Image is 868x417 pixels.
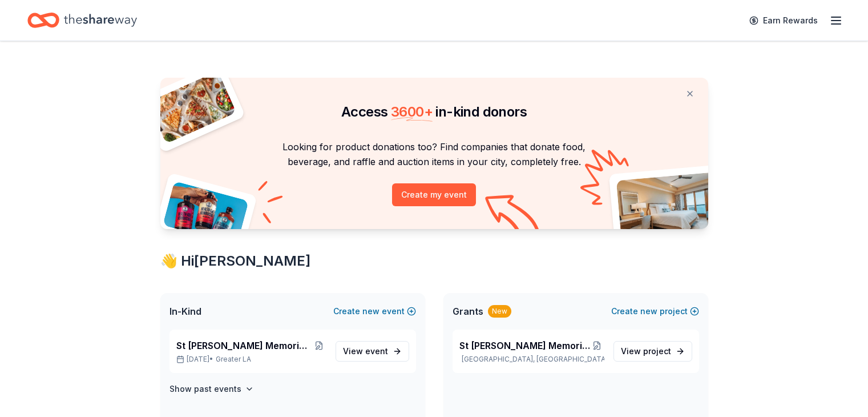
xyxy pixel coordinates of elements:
[176,339,312,352] span: St [PERSON_NAME] Memorial Golf Tournament
[174,139,695,170] p: Looking for product donations too? Find companies that donate food, beverage, and raffle and auct...
[613,341,692,362] a: View project
[640,304,657,318] span: new
[459,339,590,352] span: St [PERSON_NAME] Memorial Golf Tournament
[459,355,604,364] p: [GEOGRAPHIC_DATA], [GEOGRAPHIC_DATA]
[391,103,433,120] span: 3600 +
[169,382,254,396] button: Show past events
[336,341,409,362] a: View event
[392,183,476,206] button: Create my event
[169,304,201,318] span: In-Kind
[485,195,542,238] img: Curvy arrow
[453,304,483,318] span: Grants
[621,344,671,358] span: View
[362,304,380,318] span: new
[365,346,388,356] span: event
[147,71,236,144] img: Pizza
[333,304,416,318] button: Createnewevent
[176,355,326,364] p: [DATE] •
[611,304,699,318] button: Createnewproject
[643,346,671,356] span: project
[742,10,825,31] a: Earn Rewards
[341,103,527,120] span: Access in-kind donors
[216,355,251,364] span: Greater LA
[27,7,137,34] a: Home
[160,252,708,270] div: 👋 Hi [PERSON_NAME]
[488,305,511,318] div: New
[169,382,241,396] h4: Show past events
[343,344,388,358] span: View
